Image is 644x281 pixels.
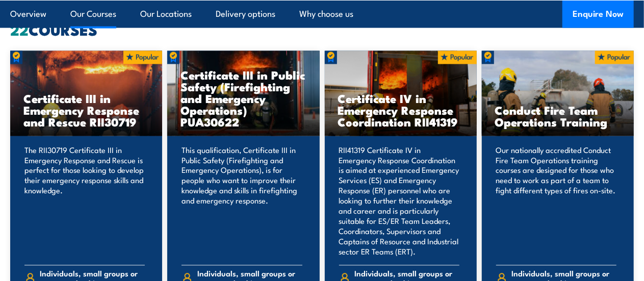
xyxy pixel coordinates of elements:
h3: Conduct Fire Team Operations Training [495,104,621,127]
p: Our nationally accredited Conduct Fire Team Operations training courses are designed for those wh... [496,145,616,257]
h2: COURSES [10,22,634,36]
h3: Certificate IV in Emergency Response Coordination RII41319 [338,92,463,127]
h3: Certificate III in Public Safety (Firefighting and Emergency Operations) PUA30622 [181,69,306,127]
p: The RII30719 Certificate III in Emergency Response and Rescue is perfect for those looking to dev... [24,145,145,257]
p: This qualification, Certificate III in Public Safety (Firefighting and Emergency Operations), is ... [182,145,302,257]
p: RII41319 Certificate IV in Emergency Response Coordination is aimed at experienced Emergency Serv... [339,145,459,257]
strong: 22 [10,18,29,41]
h3: Certificate III in Emergency Response and Rescue RII30719 [23,92,149,127]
